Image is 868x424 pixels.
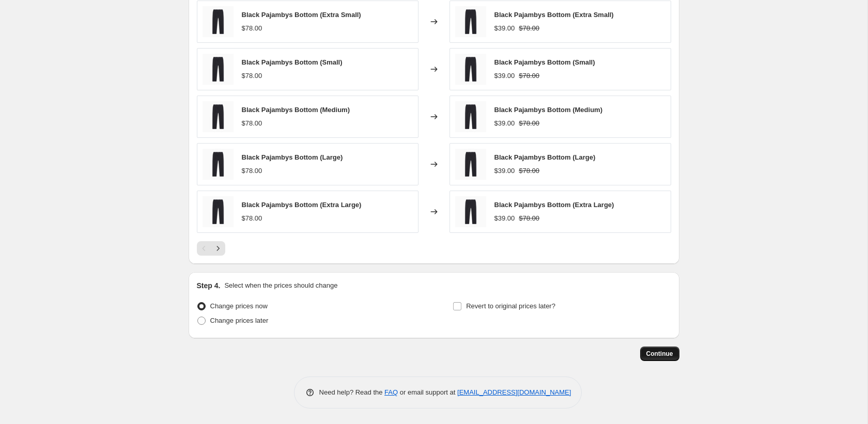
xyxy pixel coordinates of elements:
[197,280,221,291] h2: Step 4.
[242,166,262,176] div: $78.00
[519,213,539,224] strike: $78.00
[494,201,614,209] span: Black Pajambys Bottom (Extra Large)
[242,23,262,34] div: $78.00
[203,196,234,227] img: Pajambys_Bottom_Black_80x.jpg
[466,302,555,310] span: Revert to original prices later?
[457,388,571,396] a: [EMAIL_ADDRESS][DOMAIN_NAME]
[203,149,234,180] img: Pajambys_Bottom_Black_80x.jpg
[203,6,234,37] img: Pajambys_Bottom_Black_80x.jpg
[210,317,269,324] span: Change prices later
[203,101,234,132] img: Pajambys_Bottom_Black_80x.jpg
[519,118,539,129] strike: $78.00
[646,350,673,358] span: Continue
[455,6,486,37] img: Pajambys_Bottom_Black_80x.jpg
[398,388,457,396] span: or email support at
[494,58,595,66] span: Black Pajambys Bottom (Small)
[242,71,262,81] div: $78.00
[455,149,486,180] img: Pajambys_Bottom_Black_80x.jpg
[224,280,337,291] p: Select when the prices should change
[494,118,515,129] div: $39.00
[197,241,225,256] nav: Pagination
[519,166,539,176] strike: $78.00
[211,241,225,256] button: Next
[242,58,343,66] span: Black Pajambys Bottom (Small)
[455,54,486,85] img: Pajambys_Bottom_Black_80x.jpg
[455,101,486,132] img: Pajambys_Bottom_Black_80x.jpg
[242,153,343,161] span: Black Pajambys Bottom (Large)
[494,166,515,176] div: $39.00
[210,302,268,310] span: Change prices now
[203,54,234,85] img: Pajambys_Bottom_Black_80x.jpg
[384,388,398,396] a: FAQ
[640,347,679,361] button: Continue
[494,153,596,161] span: Black Pajambys Bottom (Large)
[494,213,515,224] div: $39.00
[455,196,486,227] img: Pajambys_Bottom_Black_80x.jpg
[242,201,362,209] span: Black Pajambys Bottom (Extra Large)
[242,213,262,224] div: $78.00
[494,106,603,114] span: Black Pajambys Bottom (Medium)
[519,71,539,81] strike: $78.00
[494,71,515,81] div: $39.00
[494,23,515,34] div: $39.00
[242,11,361,19] span: Black Pajambys Bottom (Extra Small)
[319,388,385,396] span: Need help? Read the
[242,118,262,129] div: $78.00
[519,23,539,34] strike: $78.00
[494,11,614,19] span: Black Pajambys Bottom (Extra Small)
[242,106,350,114] span: Black Pajambys Bottom (Medium)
